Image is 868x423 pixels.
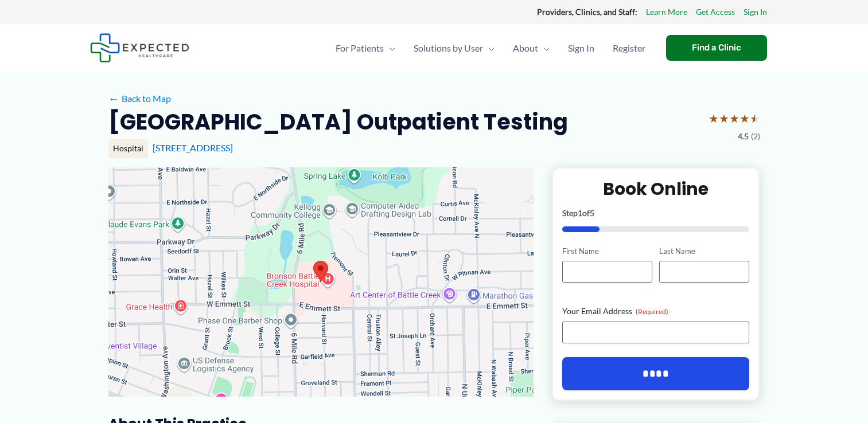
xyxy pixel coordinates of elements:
[729,108,739,129] span: ★
[744,5,767,19] a: Sign In
[568,28,594,68] span: Sign In
[613,28,645,68] span: Register
[646,5,687,19] a: Learn More
[537,7,637,17] strong: Providers, Clinics, and Staff:
[719,108,729,129] span: ★
[562,209,750,217] p: Step of
[562,305,750,317] label: Your Email Address
[108,93,119,104] span: ←
[559,28,604,68] a: Sign In
[666,35,767,61] a: Find a Clinic
[738,129,749,144] span: 4.5
[513,28,538,68] span: About
[578,208,582,218] span: 1
[636,307,668,316] span: (Required)
[604,28,655,68] a: Register
[709,108,719,129] span: ★
[590,208,594,218] span: 5
[739,108,750,129] span: ★
[108,108,568,136] h2: [GEOGRAPHIC_DATA] Outpatient Testing
[153,142,233,153] a: [STREET_ADDRESS]
[504,28,559,68] a: AboutMenu Toggle
[326,28,404,68] a: For PatientsMenu Toggle
[414,28,483,68] span: Solutions by User
[562,246,652,257] label: First Name
[108,139,148,158] div: Hospital
[404,28,504,68] a: Solutions by UserMenu Toggle
[384,28,395,68] span: Menu Toggle
[562,178,750,200] h2: Book Online
[326,28,655,68] nav: Primary Site Navigation
[696,5,735,19] a: Get Access
[336,28,384,68] span: For Patients
[538,28,550,68] span: Menu Toggle
[751,129,760,144] span: (2)
[659,246,749,257] label: Last Name
[750,108,760,129] span: ★
[108,90,171,107] a: ←Back to Map
[483,28,495,68] span: Menu Toggle
[90,33,189,62] img: Expected Healthcare Logo - side, dark font, small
